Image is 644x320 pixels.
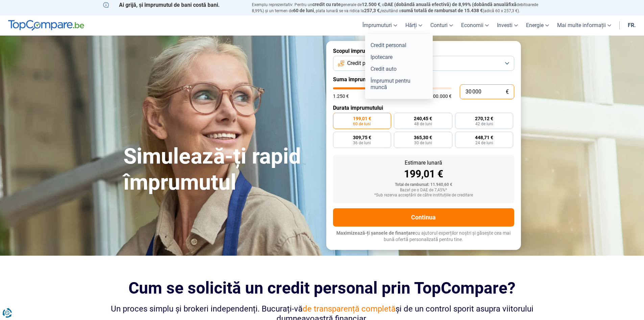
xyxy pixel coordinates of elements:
[493,16,522,36] a: Investi
[341,2,362,7] font: generale de
[411,214,436,221] font: Continua
[333,105,383,111] font: Durata împrumutului
[461,22,483,28] font: Economii
[8,20,84,31] img: TopCompare
[333,56,514,71] button: Credit personal
[314,8,364,13] font: , plata lunară se va ridica la
[312,2,341,7] font: credit cu rate
[333,93,349,99] font: 1.250 €
[414,122,432,126] font: 48 de luni
[384,230,510,242] font: cu ajutorul experților noștri și găsește cea mai bună ofertă personalizată pentru tine.
[522,16,553,36] a: Energie
[336,230,415,236] font: Maximizează-ți șansele de finanțare
[368,63,430,75] a: Credit auto
[252,2,312,7] font: Exemplu reprezentativ: Pentru un
[293,8,314,13] font: 60 de luni
[426,16,457,36] a: Conturi
[526,22,544,28] font: Energie
[475,141,493,145] font: 24 de luni
[353,116,371,121] font: 199,01 €
[401,16,426,36] a: Hărți
[457,16,493,36] a: Economii
[371,78,410,90] font: Împrumut pentru muncă
[333,48,383,54] font: Scopul împrumutului
[557,22,606,28] font: Mai multe informații
[333,76,381,83] font: Suma împrumutului
[362,22,392,28] font: Împrumuturi
[123,144,301,195] font: Simulează-ți rapid împrumutul
[368,51,430,63] a: Ipotecare
[384,2,508,7] font: DAE (dobândă anuală efectivă) de 8,99% (dobândă anuală
[483,8,520,13] font: (adică 60 x 257,3 €).
[624,16,640,36] a: fr.
[368,39,430,51] a: Credit personal
[405,22,417,28] font: Hărți
[404,168,443,180] font: 199,01 €
[430,22,448,28] font: Conturi
[497,22,512,28] font: Investi
[400,188,447,192] font: Bazat pe o DAE de 7,45%*
[371,42,406,48] font: Credit personal
[119,2,220,8] font: Ai grijă, și împrumutul de bani costă bani.
[475,116,493,121] font: 270,12 €
[252,2,538,13] font: de 8,99%) și un termen de
[358,16,401,36] a: Împrumuturi
[128,278,516,298] font: Cum se solicită un credit personal prin TopCompare?
[371,66,397,72] font: Credit auto
[395,182,452,187] font: Total de rambursat: 11.940,60 €
[414,141,432,145] font: 30 de luni
[380,2,384,7] font: , o
[347,60,383,66] font: Credit personal
[353,135,371,140] font: 309,75 €
[381,8,401,13] font: rezultând o
[362,2,380,7] font: 12.500 €
[333,208,514,227] button: Continua
[553,16,615,36] a: Mai multe informații
[517,2,534,7] font: ​​debitoare
[506,88,509,95] font: €
[353,141,371,145] font: 36 de luni
[371,54,392,60] font: Ipotecare
[475,122,493,126] font: 42 de luni
[414,116,432,121] font: 240,45 €
[430,93,452,99] font: 100.000 €
[401,8,483,13] font: sumă totală de rambursat de 15.438 €
[368,75,430,93] a: Împrumut pentru muncă
[374,193,473,197] font: *Sub rezerva acceptării de către instituțiile de creditare
[364,8,381,13] font: 257,3 €,
[628,22,636,28] font: fr.
[303,304,396,314] font: de transparență completă
[353,122,371,126] font: 60 de luni
[111,304,303,314] font: Un proces simplu și brokeri independenți. Bucurați-vă
[414,135,432,140] font: 365,30 €
[508,2,517,7] font: fixă
[405,159,442,166] font: Estimare lunară
[475,135,493,140] font: 448,71 €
